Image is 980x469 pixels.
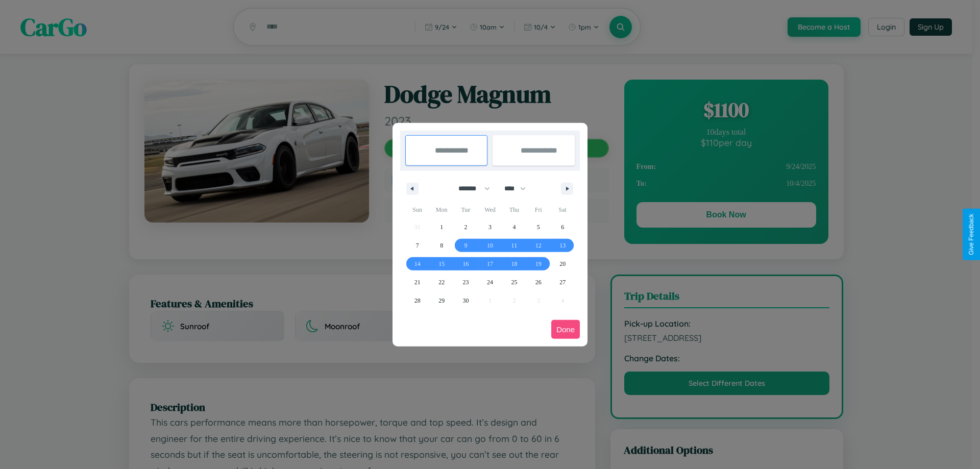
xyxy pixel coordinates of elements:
[526,273,550,291] button: 26
[440,218,443,236] span: 1
[488,218,492,236] span: 3
[454,218,478,236] button: 2
[478,236,502,255] button: 10
[551,218,575,236] button: 6
[502,202,526,218] span: Thu
[438,291,445,310] span: 29
[405,236,429,255] button: 7
[405,202,429,218] span: Sun
[551,202,575,218] span: Sat
[414,291,421,310] span: 28
[454,291,478,310] button: 30
[429,291,453,310] button: 29
[429,218,453,236] button: 1
[454,255,478,273] button: 16
[561,218,564,236] span: 6
[502,255,526,273] button: 18
[463,291,469,310] span: 30
[429,273,453,291] button: 22
[487,236,493,255] span: 10
[535,236,542,255] span: 12
[559,255,566,273] span: 20
[487,255,493,273] span: 17
[463,273,469,291] span: 23
[464,218,468,236] span: 2
[511,273,517,291] span: 25
[537,218,540,236] span: 5
[487,273,493,291] span: 24
[559,236,566,255] span: 13
[429,255,453,273] button: 15
[414,255,421,273] span: 14
[405,255,429,273] button: 14
[464,236,468,255] span: 9
[512,218,516,236] span: 4
[551,273,575,291] button: 27
[559,273,566,291] span: 27
[440,236,443,255] span: 8
[414,273,421,291] span: 21
[454,236,478,255] button: 9
[454,202,478,218] span: Tue
[511,255,517,273] span: 18
[502,218,526,236] button: 4
[478,218,502,236] button: 3
[438,255,445,273] span: 15
[405,291,429,310] button: 28
[429,202,453,218] span: Mon
[416,236,419,255] span: 7
[968,214,975,255] div: Give Feedback
[526,202,550,218] span: Fri
[454,273,478,291] button: 23
[478,202,502,218] span: Wed
[526,236,550,255] button: 12
[463,255,469,273] span: 16
[478,273,502,291] button: 24
[535,255,542,273] span: 19
[405,273,429,291] button: 21
[535,273,542,291] span: 26
[551,236,575,255] button: 13
[478,255,502,273] button: 17
[438,273,445,291] span: 22
[551,255,575,273] button: 20
[511,236,518,255] span: 11
[502,273,526,291] button: 25
[429,236,453,255] button: 8
[526,255,550,273] button: 19
[526,218,550,236] button: 5
[502,236,526,255] button: 11
[551,320,580,339] button: Done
